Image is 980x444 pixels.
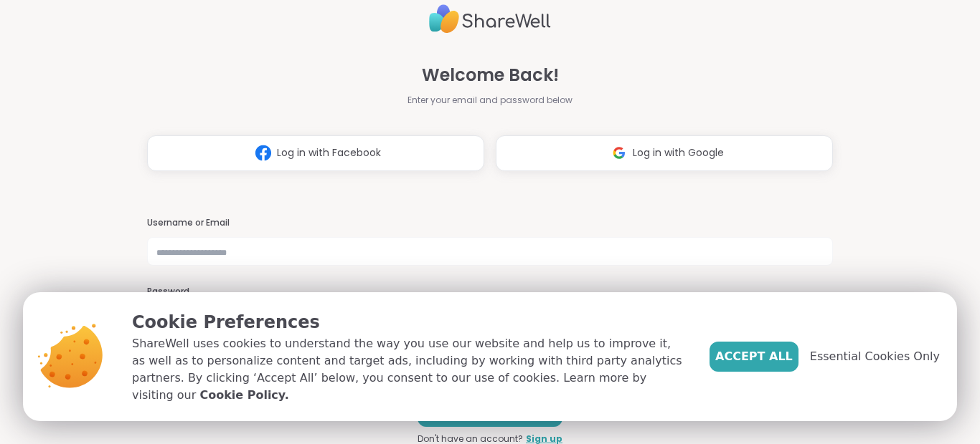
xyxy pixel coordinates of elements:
a: Cookie Policy. [199,387,288,404]
button: Log in with Facebook [147,135,484,171]
p: Cookie Preferences [132,309,687,335]
img: ShareWell Logomark [250,140,277,166]
span: Enter your email and password below [407,94,573,107]
img: ShareWell Logomark [606,140,633,166]
h3: Password [147,286,833,298]
button: Log in with Google [496,135,833,171]
span: Log in with Google [633,145,724,160]
span: Essential Cookies Only [810,348,940,365]
span: Log in with Facebook [277,145,381,160]
span: Accept All [715,348,793,365]
span: Welcome Back! [422,62,559,88]
h3: Username or Email [147,217,833,229]
button: Accept All [710,342,798,372]
p: ShareWell uses cookies to understand the way you use our website and help us to improve it, as we... [132,335,687,404]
